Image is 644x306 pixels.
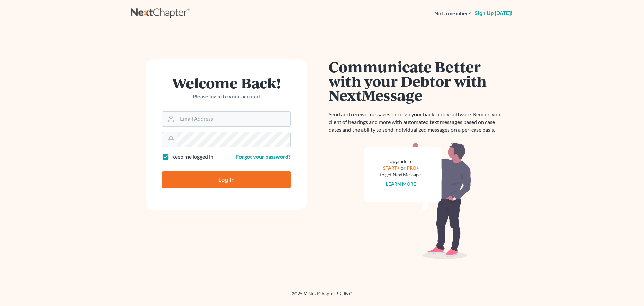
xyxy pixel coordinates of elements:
[383,165,400,171] a: START+
[171,153,213,161] label: Keep me logged in
[407,165,419,171] a: PRO+
[162,93,291,100] p: Please log in to your account
[236,153,291,160] a: Forgot your password?
[329,59,506,102] h1: Communicate Better with your Debtor with NextMessage
[131,290,513,302] div: 2025 © NextChapterBK, INC
[401,165,406,171] span: or
[386,181,416,187] a: Learn more
[473,11,513,16] a: Sign up [DATE]!
[380,158,422,165] div: Upgrade to
[364,142,471,259] img: nextmessage_bg-59042aed3d76b12b5cd301f8e5b87938c9018125f34e5fa2b7a6b67550977c72.svg
[434,10,471,17] strong: Not a member?
[162,171,291,188] input: Log In
[177,112,290,126] input: Email Address
[162,76,291,90] h1: Welcome Back!
[329,111,506,134] p: Send and receive messages through your bankruptcy software. Remind your client of hearings and mo...
[380,171,422,178] div: to get NextMessage.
